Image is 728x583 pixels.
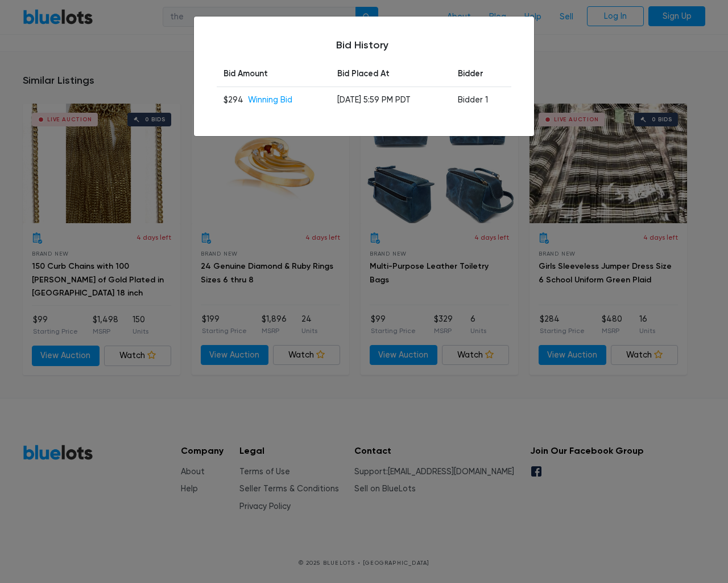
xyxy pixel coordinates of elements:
[451,87,511,113] td: Bidder 1
[217,39,511,52] h5: Bid History
[330,87,450,113] td: [DATE] 5:59 PM PDT
[217,61,330,87] th: Bid Amount
[248,95,292,105] span: Winning Bid
[217,87,330,113] td: $294
[330,61,450,87] th: Bid Placed At
[451,61,511,87] th: Bidder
